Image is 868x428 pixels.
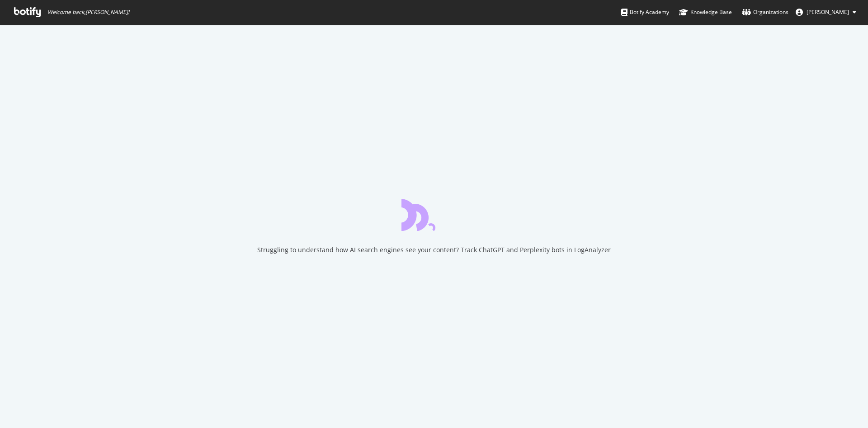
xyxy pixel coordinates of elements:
[807,8,849,16] span: Matthieu Cocteau
[257,245,611,254] div: Struggling to understand how AI search engines see your content? Track ChatGPT and Perplexity bot...
[742,8,788,17] div: Organizations
[621,8,669,17] div: Botify Academy
[788,5,863,19] button: [PERSON_NAME]
[679,8,732,17] div: Knowledge Base
[401,198,467,231] div: animation
[47,9,129,16] span: Welcome back, [PERSON_NAME] !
